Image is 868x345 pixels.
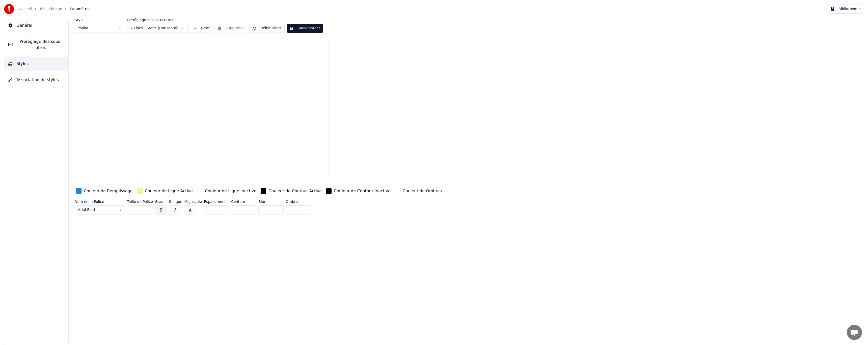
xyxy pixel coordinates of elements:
[136,187,194,195] button: Couleur de Ligne Active
[258,200,284,203] label: Blur
[16,77,59,83] span: Association de styles
[40,7,62,12] a: Bibliothèque
[325,187,392,195] button: Couleur de Contour Inactive
[84,188,133,194] div: Couleur de Remplissage
[268,188,322,194] div: Couleur de Contour Active
[16,22,32,28] span: Général
[403,188,442,194] div: Couleur de Ombres
[16,61,29,67] span: Styles
[847,325,862,340] div: Ouvrir le chat
[78,207,95,212] span: Arial Bold
[259,187,323,195] button: Couleur de Contour Active
[286,200,311,203] label: Ombre
[827,5,864,14] button: Bibliothèque
[4,18,68,33] button: Général
[127,18,188,22] label: Préréglage des sous-titres
[155,200,167,203] label: Gras
[145,188,193,194] div: Couleur de Ligne Active
[190,24,212,33] button: New
[70,7,90,12] span: Paramètres
[19,7,90,12] nav: breadcrumb
[196,187,257,195] button: Couleur de Ligne Inactive
[4,57,68,71] button: Styles
[184,200,202,203] label: Majuscule
[231,200,256,203] label: Contour
[4,73,68,87] button: Association de styles
[249,24,285,33] button: Réinitialiser
[75,18,125,22] label: Style
[287,24,323,33] button: Sauvegarder
[334,188,391,194] div: Couleur de Contour Inactive
[4,4,14,14] img: youka
[75,187,134,195] button: Couleur de Remplissage
[4,35,68,55] button: Préréglage des sous-titres
[394,187,443,195] button: Couleur de Ombres
[127,200,153,203] label: Taille de Police
[169,200,182,203] label: Italique
[205,188,256,194] div: Couleur de Ligne Inactive
[75,200,125,203] label: Nom de la Police
[19,7,32,12] a: Accueil
[17,39,64,51] span: Préréglage des sous-titres
[204,200,229,203] label: Espacement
